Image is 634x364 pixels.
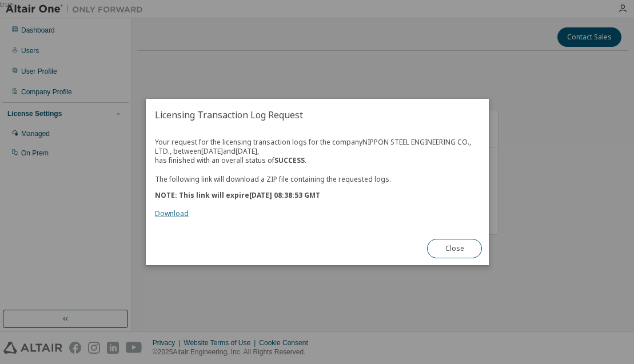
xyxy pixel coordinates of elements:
[155,138,480,218] div: Your request for the licensing transaction logs for the company NIPPON STEEL ENGINEERING CO., LTD...
[155,190,320,200] b: NOTE: This link will expire [DATE] 08:38:53 GMT
[155,174,480,184] p: The following link will download a ZIP file containing the requested logs.
[155,209,189,218] a: Download
[274,155,305,165] b: SUCCESS
[146,99,489,131] h2: Licensing Transaction Log Request
[427,239,482,258] button: Close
